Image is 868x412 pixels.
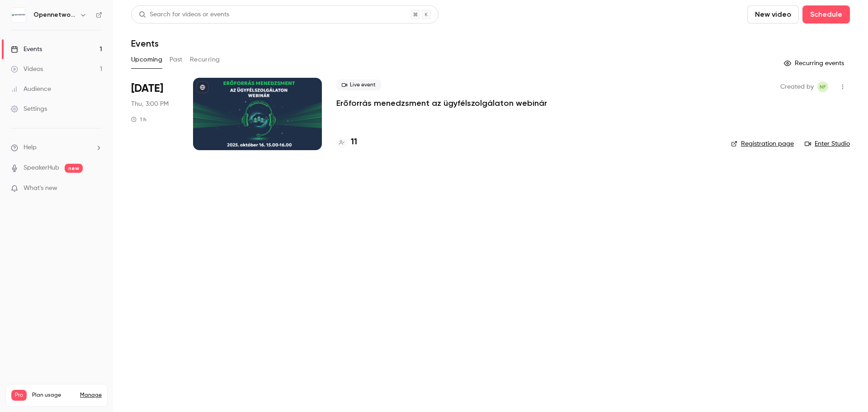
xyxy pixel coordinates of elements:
[65,164,83,173] span: new
[24,184,57,193] span: What's new
[780,81,814,92] span: Created by
[24,143,37,152] span: Help
[11,104,47,114] div: Settings
[11,143,102,152] li: help-dropdown-opener
[817,81,828,92] span: Nóra Faragó
[190,52,220,67] button: Recurring
[802,5,850,24] button: Schedule
[11,85,51,94] div: Audience
[780,56,850,71] button: Recurring events
[336,98,547,109] a: Erőforrás menedzsment az ügyfélszolgálaton webinár
[11,8,26,22] img: Opennetworks Kft.
[91,185,102,193] iframe: Noticeable Trigger
[131,78,179,150] div: Oct 16 Thu, 3:00 PM (Europe/Budapest)
[33,10,76,19] h6: Opennetworks Kft.
[32,392,75,399] span: Plan usage
[11,390,27,401] span: Pro
[131,81,163,96] span: [DATE]
[80,392,102,399] a: Manage
[336,80,381,90] span: Live event
[131,99,169,109] span: Thu, 3:00 PM
[11,45,42,54] div: Events
[731,139,794,148] a: Registration page
[131,116,146,123] div: 1 h
[336,136,357,148] a: 11
[139,10,229,19] div: Search for videos or events
[131,38,159,49] h1: Events
[805,139,850,148] a: Enter Studio
[170,52,183,67] button: Past
[24,163,59,173] a: SpeakerHub
[747,5,799,24] button: New video
[820,81,826,92] span: NF
[11,65,43,74] div: Videos
[351,136,357,148] h4: 11
[131,52,162,67] button: Upcoming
